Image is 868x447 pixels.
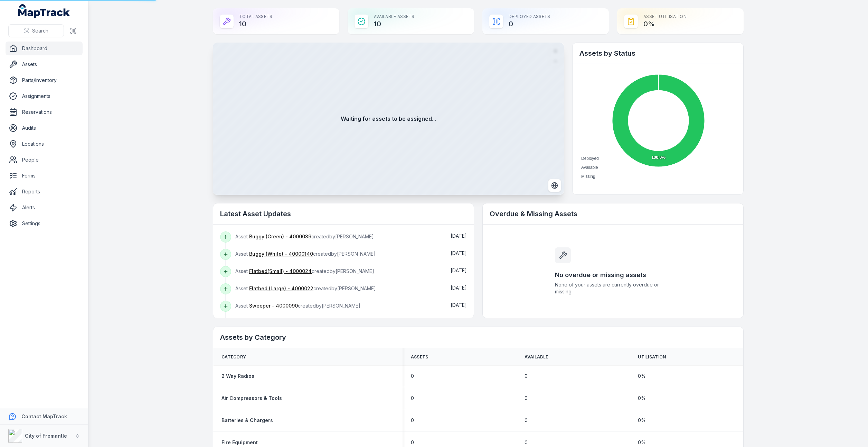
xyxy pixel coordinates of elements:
h3: No overdue or missing assets [555,270,671,280]
span: Deployed [581,156,599,161]
a: Buggy (Green) - 4000039 [249,233,311,240]
time: 23/09/2025, 6:05:51 pm [451,285,467,291]
span: 0 % [638,395,646,402]
a: Settings [6,217,83,230]
a: Assignments [6,89,83,103]
span: [DATE] [451,233,467,239]
strong: Contact MapTrack [21,413,67,419]
span: 0 [525,395,528,402]
span: 0 [411,417,414,424]
time: 23/09/2025, 6:06:57 pm [451,233,467,239]
a: Air Compressors & Tools [221,395,282,402]
button: Search [8,24,64,37]
a: People [6,153,83,167]
a: Locations [6,137,83,151]
a: Dashboard [6,42,83,55]
span: Utilisation [638,354,666,360]
a: Parts/Inventory [6,73,83,87]
span: Assets [411,354,428,360]
time: 23/09/2025, 6:06:37 pm [451,250,467,256]
span: Asset created by [PERSON_NAME] [235,251,376,257]
a: 2 Way Radios [221,373,254,380]
a: Forms [6,169,83,183]
span: [DATE] [451,302,467,308]
span: [DATE] [451,285,467,291]
a: Flatbed(Small) - 4000024 [249,268,312,275]
span: None of your assets are currently overdue or missing. [555,281,671,295]
button: Switch to Satellite View [548,179,561,192]
span: [DATE] [451,250,467,256]
a: Audits [6,121,83,135]
h2: Assets by Status [579,48,736,58]
strong: Waiting for assets to be assigned... [341,115,436,123]
a: Sweeper - 4000090 [249,302,298,309]
span: Asset created by [PERSON_NAME] [235,234,374,239]
a: Batteries & Chargers [221,417,273,424]
span: 0 % [638,417,646,424]
span: Asset created by [PERSON_NAME] [235,303,360,309]
time: 23/09/2025, 6:06:17 pm [451,267,467,273]
span: 0 % [638,439,646,446]
a: Alerts [6,201,83,215]
span: Asset created by [PERSON_NAME] [235,268,374,274]
span: 0 [411,373,414,380]
span: Available [525,354,548,360]
span: [DATE] [451,267,467,273]
span: 0 [411,439,414,446]
h2: Overdue & Missing Assets [490,209,736,219]
span: Missing [581,174,595,179]
a: Fire Equipment [221,439,258,446]
span: Available [581,165,598,170]
span: Category [221,354,246,360]
span: 0 [411,395,414,402]
a: Buggy (White) - 40000140 [249,250,313,257]
span: Asset created by [PERSON_NAME] [235,285,376,291]
strong: City of Fremantle [25,433,67,439]
span: 0 [525,439,528,446]
a: Reservations [6,105,83,119]
span: 0 % [638,373,646,380]
h2: Latest Asset Updates [220,209,467,219]
a: Reports [6,185,83,199]
a: MapTrack [18,4,70,18]
span: Search [32,27,48,34]
time: 23/09/2025, 5:58:47 pm [451,302,467,308]
h2: Assets by Category [220,332,736,342]
a: Assets [6,57,83,71]
span: 0 [525,417,528,424]
span: 0 [525,373,528,380]
a: Flatbed (Large) - 4000022 [249,285,313,292]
